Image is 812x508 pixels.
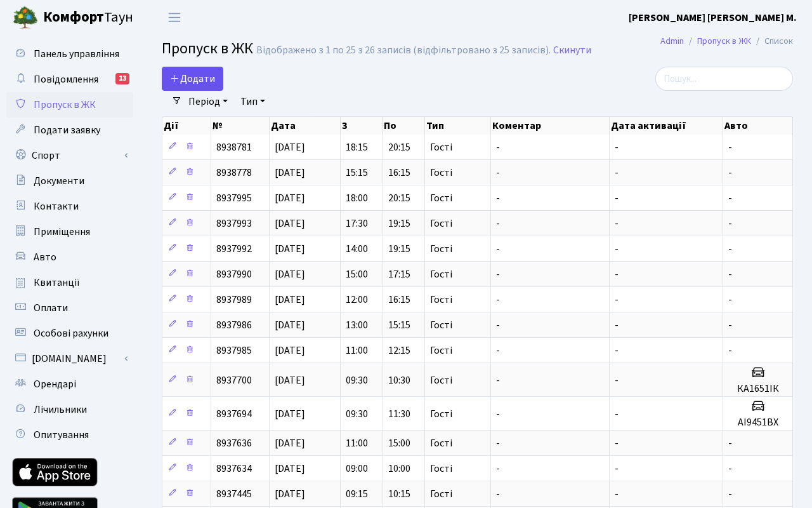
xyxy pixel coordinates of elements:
a: Документи [6,168,133,194]
span: - [728,217,732,231]
span: [DATE] [275,318,305,332]
span: Гості [430,345,452,356]
th: Тип [425,117,491,135]
span: Лічильники [34,403,87,417]
span: 19:15 [388,242,410,256]
span: 8938781 [216,140,252,154]
b: Комфорт [43,7,104,27]
span: - [728,487,732,501]
a: Скинути [553,44,591,57]
span: 15:15 [346,166,368,180]
a: Пропуск в ЖК [697,34,751,48]
th: Дата [270,117,341,135]
a: Приміщення [6,219,133,244]
h5: АІ9451ВХ [728,417,787,429]
a: Опитування [6,422,133,448]
h5: КА1651ІК [728,383,787,395]
span: - [615,293,619,307]
span: [DATE] [275,407,305,421]
span: - [615,217,619,231]
span: Повідомлення [34,72,98,86]
span: 11:00 [346,344,368,358]
span: Пропуск в ЖК [162,37,253,60]
span: Гості [430,193,452,203]
nav: breadcrumb [641,28,812,55]
span: - [496,242,500,256]
span: - [615,140,619,154]
span: 18:00 [346,191,368,205]
a: Оплати [6,295,133,321]
span: - [728,267,732,281]
a: [DOMAIN_NAME] [6,346,133,371]
span: 8937445 [216,487,252,501]
span: [DATE] [275,191,305,205]
span: - [615,344,619,358]
th: По [383,117,425,135]
span: 18:15 [346,140,368,154]
span: 16:15 [388,293,410,307]
span: - [728,462,732,476]
li: Список [751,34,793,48]
span: 14:00 [346,242,368,256]
a: Додати [162,67,223,91]
span: 8937986 [216,318,252,332]
a: Квитанції [6,270,133,295]
span: - [615,487,619,501]
span: Подати заявку [34,123,100,137]
span: 11:30 [388,407,410,421]
span: [DATE] [275,140,305,154]
span: [DATE] [275,242,305,256]
span: [DATE] [275,344,305,358]
span: 8938778 [216,166,252,180]
b: [PERSON_NAME] [PERSON_NAME] М. [629,11,797,25]
span: - [615,436,619,450]
span: - [496,140,500,154]
span: Гості [430,142,452,152]
span: [DATE] [275,166,305,180]
span: - [728,344,732,358]
span: 10:00 [388,462,410,476]
a: Панель управління [6,41,133,67]
a: Admin [660,34,684,48]
th: З [341,117,383,135]
th: Дата активації [610,117,723,135]
span: Оплати [34,301,68,315]
span: Документи [34,174,84,188]
span: Гості [430,218,452,229]
span: - [496,344,500,358]
th: Дії [162,117,211,135]
span: - [496,436,500,450]
a: Орендарі [6,371,133,397]
span: 09:15 [346,487,368,501]
span: Квитанції [34,276,80,290]
span: 8937634 [216,462,252,476]
span: Опитування [34,428,89,442]
span: - [615,166,619,180]
span: - [728,293,732,307]
a: Повідомлення13 [6,67,133,92]
span: Гості [430,489,452,499]
span: 8937992 [216,242,252,256]
span: Додати [170,72,215,86]
span: Панель управління [34,47,119,61]
a: Контакти [6,194,133,219]
a: Авто [6,244,133,270]
span: - [615,267,619,281]
span: - [496,373,500,387]
span: 8937995 [216,191,252,205]
span: 15:15 [388,318,410,332]
span: 13:00 [346,318,368,332]
span: - [496,267,500,281]
span: Гості [430,295,452,305]
span: Приміщення [34,225,90,239]
a: Спорт [6,143,133,168]
span: - [728,191,732,205]
span: [DATE] [275,487,305,501]
div: Відображено з 1 по 25 з 26 записів (відфільтровано з 25 записів). [256,44,551,57]
span: 10:30 [388,373,410,387]
span: 8937985 [216,344,252,358]
span: 17:15 [388,267,410,281]
span: 8937989 [216,293,252,307]
span: - [615,407,619,421]
a: Пропуск в ЖК [6,92,133,117]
